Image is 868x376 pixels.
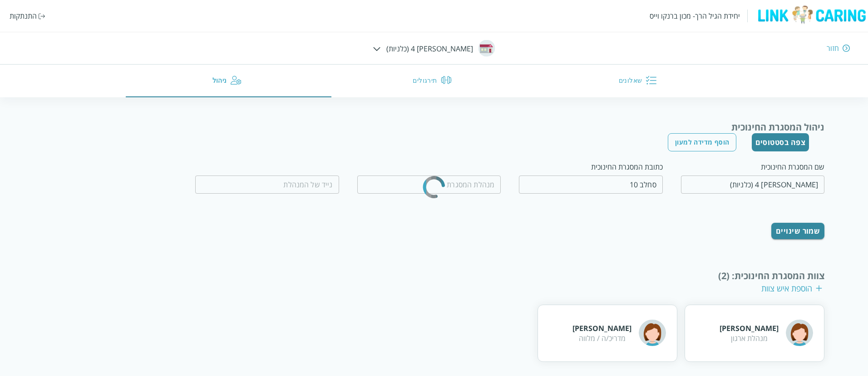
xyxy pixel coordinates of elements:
[752,133,809,151] button: צפה בסטטוסים
[44,121,825,133] div: ניהול המסגרת החינוכית
[126,65,331,97] button: ניהול
[39,13,45,19] img: התנתקות
[572,333,631,343] div: מדריכ/ה / מלווה
[357,175,501,194] input: מנהלת המסגרת
[816,285,822,291] img: plus
[720,333,779,343] div: מנהלת ארגון
[668,133,736,151] button: הוסף מדידה למעון
[755,5,868,25] img: logo
[44,270,825,282] div: צוות המסגרת החינוכית : (2)
[231,75,242,85] img: ניהול
[441,75,452,85] img: תירגולים
[843,44,850,52] img: חזור
[786,319,813,346] img: איילה
[195,175,339,194] input: נייד של המנהלת
[416,153,452,221] svg: color-ring-loading
[519,162,663,172] div: כתובת המסגרת החינוכית
[827,43,839,53] div: חזור
[646,75,656,85] img: שאלונים
[572,323,631,333] div: [PERSON_NAME]
[761,283,822,294] div: הוספת איש צוות
[519,175,663,194] input: כתובת המסגרת החינוכית
[537,65,742,97] button: שאלונים
[650,11,740,21] div: יחידת הגיל הרך- מכון ברנקו וייס
[331,65,537,97] button: תירגולים
[639,319,666,346] img: יעל אדדי בר
[720,323,779,333] div: [PERSON_NAME]
[681,175,825,194] input: שם המסגרת החינוכית
[681,162,825,172] div: שם המסגרת החינוכית
[10,11,37,21] div: התנתקות
[771,223,825,239] button: שמור שינויים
